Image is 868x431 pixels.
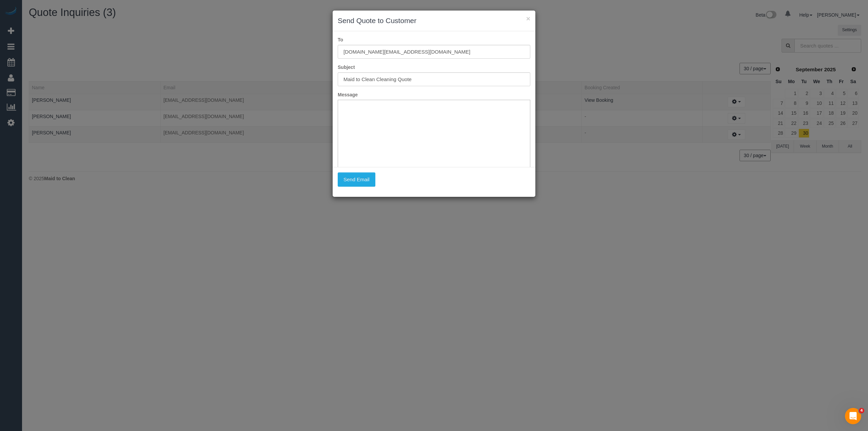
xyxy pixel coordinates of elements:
[333,64,535,71] label: Subject
[338,172,375,187] button: Send Email
[845,408,861,424] iframe: Intercom live chat
[333,36,535,43] label: To
[338,16,530,26] h3: Send Quote to Customer
[333,91,535,98] label: Message
[338,100,530,206] iframe: Rich Text Editor, editor1
[526,15,530,22] button: ×
[859,408,864,413] span: 4
[338,45,530,59] input: To
[338,72,530,86] input: Subject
